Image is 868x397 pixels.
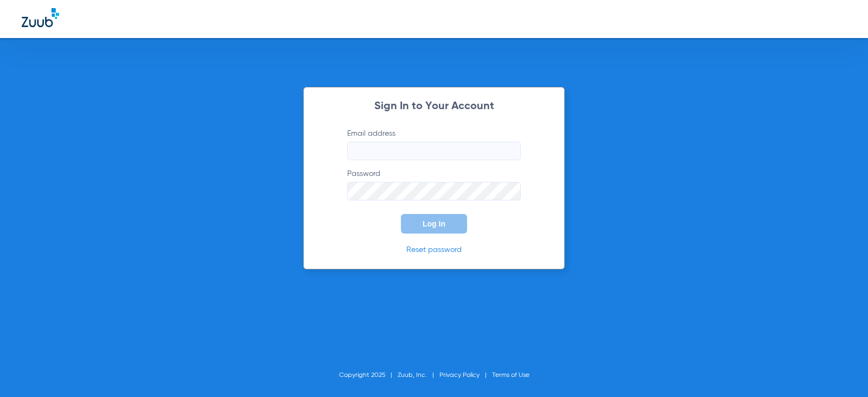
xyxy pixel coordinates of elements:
[331,101,537,112] h2: Sign In to Your Account
[439,372,480,379] a: Privacy Policy
[401,214,467,234] button: Log In
[347,182,521,200] input: Password
[347,128,521,160] label: Email address
[339,370,398,381] li: Copyright 2025
[406,246,462,254] a: Reset password
[398,370,439,381] li: Zuub, Inc.
[347,142,521,160] input: Email address
[492,372,529,379] a: Terms of Use
[423,219,445,228] span: Log In
[22,8,59,27] img: Zuub Logo
[347,168,521,200] label: Password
